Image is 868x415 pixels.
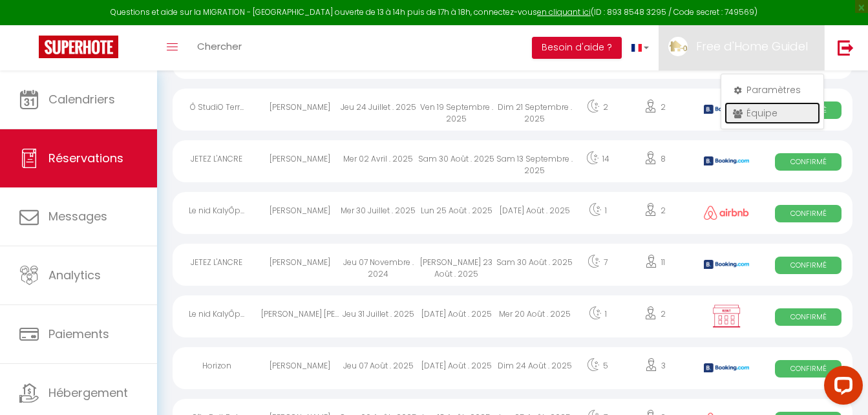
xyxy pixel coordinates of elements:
[48,150,123,166] span: Réservations
[48,326,109,342] span: Paiements
[814,361,868,415] iframe: LiveChat chat widget
[725,79,820,101] a: Paramètres
[668,37,688,56] img: ...
[838,39,854,56] img: logout
[725,102,820,124] a: Équipe
[197,39,242,53] span: Chercher
[532,37,622,59] button: Besoin d'aide ?
[48,385,128,401] span: Hébergement
[39,36,118,58] img: Super Booking
[187,25,251,70] a: Chercher
[696,38,808,54] span: Free d'Home Guidel
[659,25,824,70] a: ... Free d'Home Guidel
[537,6,591,17] a: en cliquant ici
[48,267,101,283] span: Analytics
[48,91,115,107] span: Calendriers
[48,208,107,224] span: Messages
